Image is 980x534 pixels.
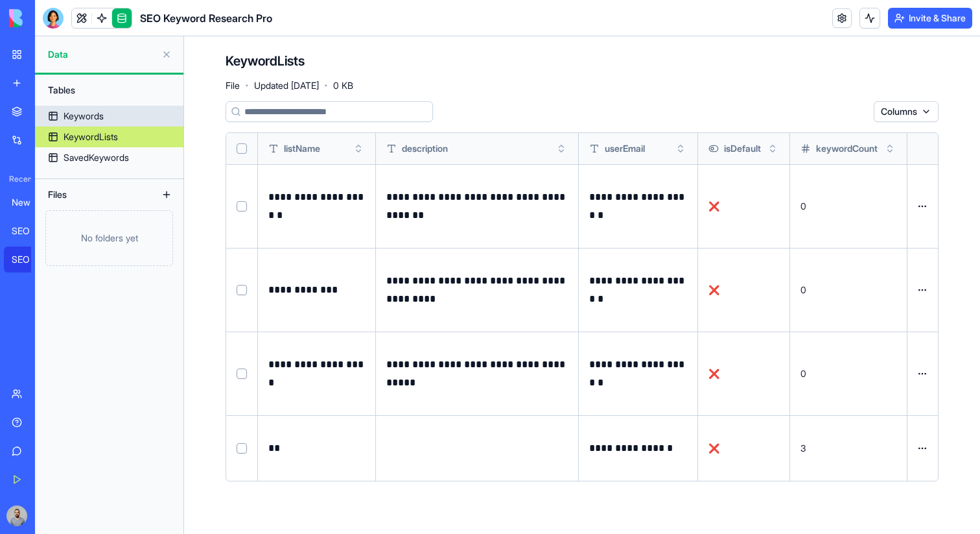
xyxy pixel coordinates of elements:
img: image_123650291_bsq8ao.jpg [6,505,27,526]
span: 0 [800,200,806,212]
div: SEO Keyword Research Pro [12,225,48,237]
span: Data [48,48,156,61]
button: Columns [874,101,939,122]
div: SavedKeywords [64,151,129,164]
span: 0 KB [333,79,353,92]
span: ❌ [708,284,719,295]
button: Select row [237,201,247,212]
span: Recent [4,174,31,184]
button: Select row [237,285,247,295]
span: · [324,75,328,96]
div: KeywordLists [64,130,118,143]
button: Invite & Share [888,8,972,29]
div: New App [12,196,48,209]
span: Updated [DATE] [254,79,319,92]
div: SEO Keyword Research Pro [12,253,48,266]
div: Tables [41,80,177,101]
a: No folders yet [35,210,183,266]
button: Select row [237,443,247,454]
a: KeywordLists [35,127,183,147]
a: Keywords [35,106,183,127]
span: 0 [800,284,806,295]
span: ❌ [708,443,719,454]
span: description [402,142,448,155]
a: New App [4,189,56,215]
span: · [245,75,249,96]
div: Keywords [64,110,104,123]
button: Toggle sort [555,142,568,155]
a: SEO Keyword Research Pro [4,247,56,273]
button: Toggle sort [352,142,365,155]
button: Select row [237,369,247,379]
button: Toggle sort [674,142,687,155]
span: 3 [800,443,806,454]
span: userEmail [605,142,645,155]
a: SEO Keyword Research Pro [4,218,56,244]
button: Toggle sort [883,142,896,155]
span: 0 [800,368,806,379]
span: isDefault [724,142,761,155]
div: No folders yet [45,210,173,266]
a: SavedKeywords [35,147,183,168]
span: ❌ [708,368,719,379]
span: listName [284,142,320,155]
h4: KeywordLists [226,52,305,70]
span: keywordCount [816,142,878,155]
span: File [226,79,240,92]
span: SEO Keyword Research Pro [140,10,272,26]
span: ❌ [708,200,719,212]
img: logo [9,9,89,27]
button: Toggle sort [766,142,779,155]
button: Select all [237,143,247,154]
div: Files [41,184,145,205]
